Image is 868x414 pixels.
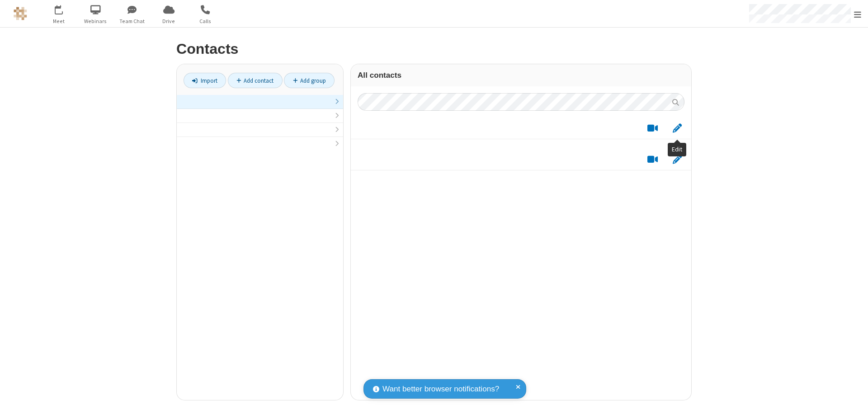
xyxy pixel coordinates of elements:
[184,73,226,88] a: Import
[668,122,686,134] button: Edit
[115,17,149,25] span: Team Chat
[382,383,499,395] span: Want better browser notifications?
[358,71,684,80] h3: All contacts
[644,122,661,134] button: Start a video meeting
[351,118,691,400] div: grid
[14,7,27,20] img: QA Selenium DO NOT DELETE OR CHANGE
[176,41,692,57] h2: Contacts
[189,17,222,25] span: Calls
[42,17,76,25] span: Meet
[668,154,686,165] button: Edit
[79,17,113,25] span: Webinars
[228,73,283,88] a: Add contact
[61,5,67,12] div: 3
[284,73,335,88] a: Add group
[644,154,661,165] button: Start a video meeting
[152,17,186,25] span: Drive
